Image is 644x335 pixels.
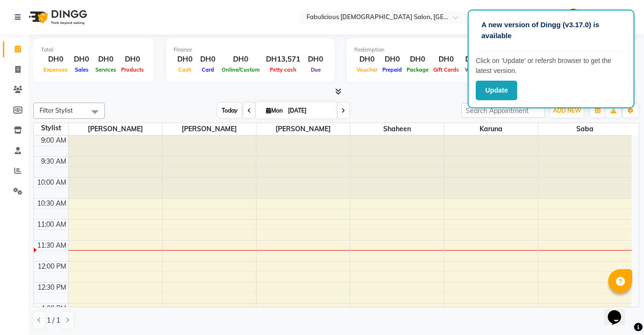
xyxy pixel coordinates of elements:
[304,54,327,65] div: DH0
[565,9,582,25] img: Receptionist
[462,66,483,73] span: Wallet
[119,54,146,65] div: DH0
[35,241,68,251] div: 11:30 AM
[285,104,333,118] input: 2025-09-01
[267,66,299,73] span: Petty cash
[354,46,484,54] div: Redemption
[39,157,68,167] div: 9:30 AM
[431,54,461,65] div: DH0
[380,66,404,73] span: Prepaid
[174,46,327,54] div: Finance
[444,123,538,135] span: Karuna
[70,54,93,65] div: DH0
[476,56,626,76] p: Click on ‘Update’ or refersh browser to get the latest version.
[219,66,262,73] span: Online/Custom
[553,107,581,114] span: ADD NEW
[35,178,68,188] div: 10:00 AM
[93,66,119,73] span: Services
[72,66,91,73] span: Sales
[35,220,68,230] div: 11:00 AM
[47,315,60,325] span: 1 / 1
[380,54,404,65] div: DH0
[199,66,216,73] span: Card
[41,54,70,65] div: DH0
[219,54,262,65] div: DH0
[40,106,73,114] span: Filter Stylist
[551,104,583,117] button: ADD NEW
[538,123,632,135] span: Saba
[461,103,545,118] input: Search Appointment
[39,136,68,146] div: 9:00 AM
[262,54,304,65] div: DH13,571
[431,66,461,73] span: Gift Cards
[476,81,517,100] button: Update
[604,297,634,325] iframe: chat widget
[481,20,621,41] p: A new version of Dingg (v3.17.0) is available
[35,199,68,209] div: 10:30 AM
[354,66,380,73] span: Voucher
[36,262,68,272] div: 12:00 PM
[404,54,431,65] div: DH0
[34,123,68,133] div: Stylist
[36,283,68,293] div: 12:30 PM
[176,66,194,73] span: Cash
[308,66,323,73] span: Due
[404,66,431,73] span: Package
[264,107,285,114] span: Mon
[41,46,146,54] div: Total
[163,123,256,135] span: [PERSON_NAME]
[69,123,162,135] span: [PERSON_NAME]
[41,66,70,73] span: Expenses
[174,54,196,65] div: DH0
[40,304,68,314] div: 1:00 PM
[218,103,242,118] span: Today
[24,4,90,31] img: logo
[354,54,380,65] div: DH0
[93,54,119,65] div: DH0
[461,54,484,65] div: DH0
[196,54,219,65] div: DH0
[256,123,350,135] span: [PERSON_NAME]
[119,66,146,73] span: Products
[350,123,444,135] span: Shaheen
